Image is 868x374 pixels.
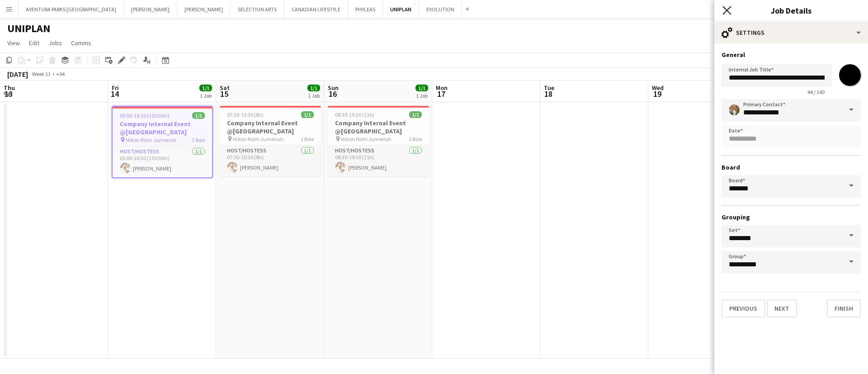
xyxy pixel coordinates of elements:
a: Comms [67,37,95,49]
span: Edit [29,39,39,47]
h3: Board [722,163,861,171]
a: Jobs [45,37,66,49]
app-job-card: 08:30-19:30 (11h)1/1Company Internal Event @[GEOGRAPHIC_DATA] Hilton Palm Jumeirah1 RoleHost/Host... [328,106,429,176]
h1: UNIPLAN [7,22,50,35]
span: Hilton Palm Jumeirah [233,136,283,142]
div: 1 Job [200,92,212,99]
span: 08:30-19:30 (11h) [335,111,374,118]
span: 13 [2,89,15,99]
span: Wed [652,84,664,92]
button: Previous [722,299,765,317]
div: +04 [56,71,65,77]
button: UNIPLAN [383,0,419,18]
span: Hilton Palm Jumeirah [126,137,176,143]
span: View [7,39,20,47]
a: View [4,37,24,49]
button: Next [767,299,797,317]
span: Sun [328,84,339,92]
div: 1 Job [308,92,320,99]
h3: Grouping [722,213,861,221]
span: 1/1 [192,112,205,119]
button: SELECTION ARTS [231,0,284,18]
app-job-card: 07:30-15:30 (8h)1/1Company Internal Event @[GEOGRAPHIC_DATA] Hilton Palm Jumeirah1 RoleHost/Hoste... [220,106,321,176]
a: Edit [25,37,43,49]
button: AVENTURA PARKS [GEOGRAPHIC_DATA] [19,0,124,18]
span: Jobs [48,39,62,47]
span: 05:00-16:30 (11h30m) [120,112,170,119]
span: Comms [71,39,91,47]
button: [PERSON_NAME] [177,0,231,18]
button: [PERSON_NAME] [124,0,177,18]
button: PHYLEAS [348,0,383,18]
span: 1 Role [301,136,314,142]
span: 07:30-15:30 (8h) [227,111,264,118]
span: Sat [220,84,230,92]
app-card-role: Host/Hostess1/105:00-16:30 (11h30m)[PERSON_NAME] [113,147,212,177]
span: 1/1 [415,85,428,91]
span: Mon [436,84,448,92]
h3: Company Internal Event @[GEOGRAPHIC_DATA] [113,120,212,136]
div: [DATE] [7,70,28,79]
div: Settings [714,22,868,43]
span: 15 [218,89,230,99]
span: Thu [4,84,15,92]
span: 1/1 [301,111,314,118]
app-card-role: Host/Hostess1/107:30-15:30 (8h)[PERSON_NAME] [220,146,321,176]
span: 1 Role [192,137,205,143]
button: Finish [827,299,861,317]
app-job-card: 05:00-16:30 (11h30m)1/1Company Internal Event @[GEOGRAPHIC_DATA] Hilton Palm Jumeirah1 RoleHost/H... [112,106,213,178]
span: 44 / 140 [800,89,832,95]
span: 14 [110,89,119,99]
span: 1/1 [409,111,422,118]
span: 18 [542,89,554,99]
span: 1/1 [307,85,320,91]
span: 16 [326,89,339,99]
span: 19 [651,89,664,99]
h3: Job Details [714,5,868,16]
span: 1 Role [409,136,422,142]
span: Fri [112,84,119,92]
span: Week 11 [30,71,52,77]
button: EVOLUTION [419,0,462,18]
div: 1 Job [416,92,428,99]
h3: Company Internal Event @[GEOGRAPHIC_DATA] [220,119,321,135]
span: 1/1 [199,85,212,91]
h3: Company Internal Event @[GEOGRAPHIC_DATA] [328,119,429,135]
span: Tue [544,84,554,92]
span: 17 [434,89,448,99]
app-card-role: Host/Hostess1/108:30-19:30 (11h)[PERSON_NAME] [328,146,429,176]
span: Hilton Palm Jumeirah [341,136,392,142]
h3: General [722,51,861,59]
button: CANADIAN LIFESTYLE [284,0,348,18]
